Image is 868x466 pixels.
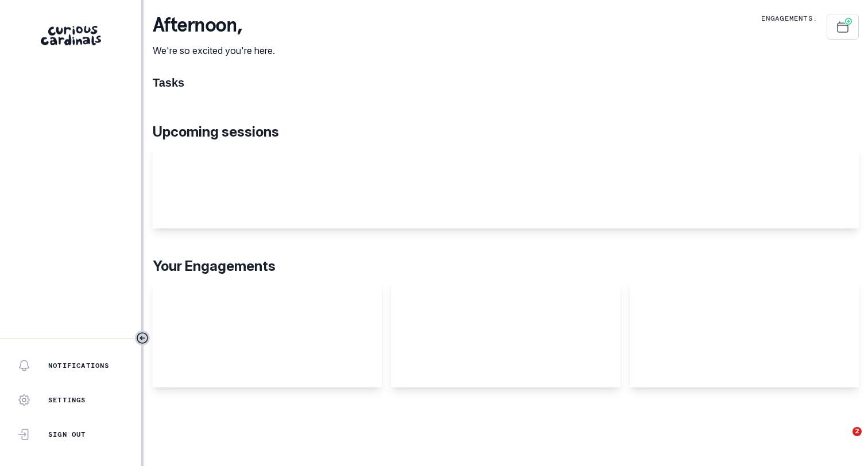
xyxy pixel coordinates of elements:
[827,14,859,40] button: Schedule Sessions
[48,361,110,370] p: Notifications
[153,14,275,37] p: afternoon ,
[153,256,859,277] p: Your Engagements
[761,14,817,23] p: Engagements:
[829,427,857,455] iframe: Intercom live chat
[153,122,859,142] p: Upcoming sessions
[48,430,86,439] p: Sign Out
[153,76,859,90] h1: Tasks
[153,44,275,57] p: We're so excited you're here.
[135,331,150,345] button: Toggle sidebar
[852,427,862,436] span: 2
[48,395,86,405] p: Settings
[41,26,101,45] img: Curious Cardinals Logo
